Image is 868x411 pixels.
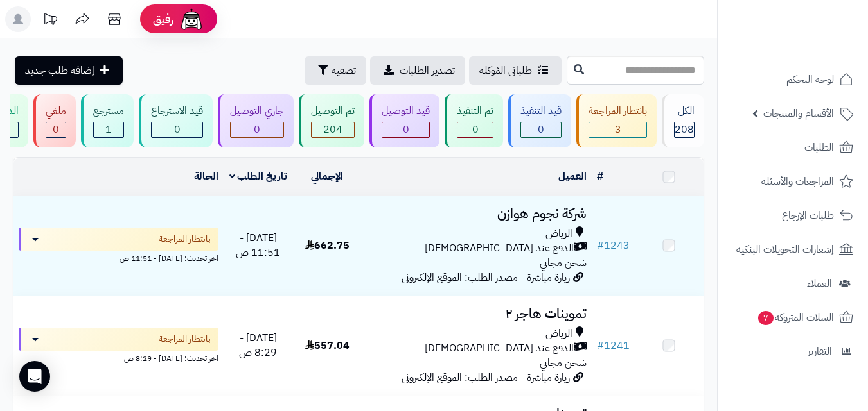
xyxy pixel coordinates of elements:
[78,94,136,147] a: مسترجع 1
[194,169,218,184] a: الحالة
[725,166,860,197] a: المراجعات والأسئلة
[305,338,350,353] span: 557.04
[457,104,493,119] div: تم التنفيذ
[538,122,544,137] span: 0
[403,122,409,137] span: 0
[540,255,587,271] span: شحن مجاني
[311,104,355,119] div: تم التوصيل
[25,63,94,78] span: إضافة طلب جديد
[231,122,283,137] div: 0
[382,104,430,119] div: قيد التوصيل
[53,122,59,137] span: 0
[540,355,587,371] span: شحن مجاني
[758,311,774,325] span: 7
[725,132,860,163] a: الطلبات
[230,104,284,119] div: جاري التوصيل
[597,238,630,253] a: #1243
[153,12,173,27] span: رفيق
[19,351,218,364] div: اخر تحديث: [DATE] - 8:29 ص
[254,122,260,137] span: 0
[807,274,832,292] span: العملاء
[469,56,562,85] a: طلباتي المُوكلة
[236,230,280,260] span: [DATE] - 11:51 ص
[808,342,832,360] span: التقارير
[479,63,532,78] span: طلباتي المُوكلة
[675,122,694,137] span: 208
[367,94,442,147] a: قيد التوصيل 0
[229,169,288,184] a: تاريخ الطلب
[725,268,860,299] a: العملاء
[589,122,646,137] div: 3
[763,105,834,122] span: الأقسام والمنتجات
[367,206,587,221] h3: شركة نجوم هوازن
[93,104,124,119] div: مسترجع
[311,169,343,184] a: الإجمالي
[370,56,465,85] a: تصدير الطلبات
[239,330,277,360] span: [DATE] - 8:29 ص
[597,338,604,353] span: #
[659,94,707,147] a: الكل208
[506,94,574,147] a: قيد التنفيذ 0
[558,169,587,184] a: العميل
[174,122,181,137] span: 0
[400,63,455,78] span: تصدير الطلبات
[19,251,218,264] div: اخر تحديث: [DATE] - 11:51 ص
[402,370,570,385] span: زيارة مباشرة - مصدر الطلب: الموقع الإلكتروني
[442,94,506,147] a: تم التنفيذ 0
[332,63,356,78] span: تصفية
[425,241,574,256] span: الدفع عند [DEMOGRAPHIC_DATA]
[179,6,204,32] img: ai-face.png
[725,302,860,333] a: السلات المتروكة7
[782,206,834,224] span: طلبات الإرجاع
[781,30,856,57] img: logo-2.png
[589,104,647,119] div: بانتظار المراجعة
[151,104,203,119] div: قيد الاسترجاع
[761,172,834,190] span: المراجعات والأسئلة
[545,326,572,341] span: الرياض
[159,233,211,246] span: بانتظار المراجعة
[615,122,621,137] span: 3
[425,341,574,356] span: الدفع عند [DEMOGRAPHIC_DATA]
[94,122,123,137] div: 1
[725,336,860,367] a: التقارير
[159,333,211,346] span: بانتظار المراجعة
[804,138,834,156] span: الطلبات
[725,64,860,95] a: لوحة التحكم
[305,238,350,253] span: 662.75
[46,122,66,137] div: 0
[574,94,659,147] a: بانتظار المراجعة 3
[457,122,493,137] div: 0
[725,234,860,265] a: إشعارات التحويلات البنكية
[312,122,354,137] div: 204
[305,56,366,85] button: تصفية
[105,122,112,137] span: 1
[521,122,561,137] div: 0
[597,169,603,184] a: #
[215,94,296,147] a: جاري التوصيل 0
[323,122,342,137] span: 204
[597,238,604,253] span: #
[725,200,860,231] a: طلبات الإرجاع
[472,122,479,137] span: 0
[46,104,66,119] div: ملغي
[367,306,587,321] h3: تموينات هاجر ٢
[520,104,562,119] div: قيد التنفيذ
[34,6,66,35] a: تحديثات المنصة
[545,226,572,241] span: الرياض
[296,94,367,147] a: تم التوصيل 204
[136,94,215,147] a: قيد الاسترجاع 0
[674,104,695,119] div: الكل
[15,56,123,85] a: إضافة طلب جديد
[152,122,202,137] div: 0
[757,308,834,326] span: السلات المتروكة
[786,71,834,88] span: لوحة التحكم
[19,361,50,392] div: Open Intercom Messenger
[736,240,834,258] span: إشعارات التحويلات البنكية
[597,338,630,353] a: #1241
[31,94,78,147] a: ملغي 0
[382,122,429,137] div: 0
[402,270,570,285] span: زيارة مباشرة - مصدر الطلب: الموقع الإلكتروني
